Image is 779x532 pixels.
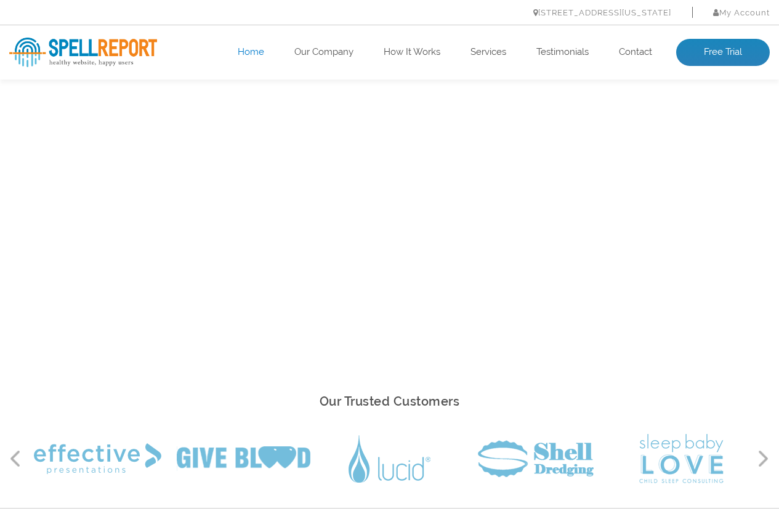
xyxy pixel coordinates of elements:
button: Previous [9,449,22,468]
img: Effective [34,443,161,474]
img: Give Blood [177,446,310,471]
img: Lucid [349,435,430,483]
img: Shell Dredging [478,440,594,477]
h2: Our Trusted Customers [9,391,770,412]
button: Next [757,449,770,468]
img: Sleep Baby Love [639,434,724,483]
